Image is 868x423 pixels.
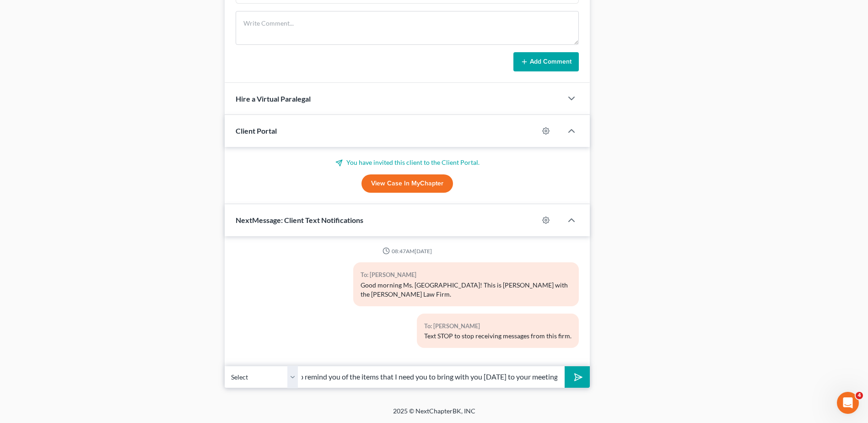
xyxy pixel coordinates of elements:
[513,52,579,71] button: Add Comment
[236,126,277,135] span: Client Portal
[837,392,859,414] iframe: Intercom live chat
[236,216,363,224] span: NextMessage: Client Text Notifications
[298,366,565,388] input: Say something...
[173,407,695,423] div: 2025 © NextChapterBK, INC
[236,158,579,167] p: You have invited this client to the Client Portal.
[361,270,571,280] div: To: [PERSON_NAME]
[361,174,453,193] a: View Case in MyChapter
[424,331,571,341] div: Text STOP to stop receiving messages from this firm.
[361,281,571,299] div: Good morning Ms. [GEOGRAPHIC_DATA]! This is [PERSON_NAME] with the [PERSON_NAME] Law Firm.
[424,321,571,331] div: To: [PERSON_NAME]
[236,247,579,255] div: 08:47AM[DATE]
[856,392,863,399] span: 4
[236,94,311,103] span: Hire a Virtual Paralegal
